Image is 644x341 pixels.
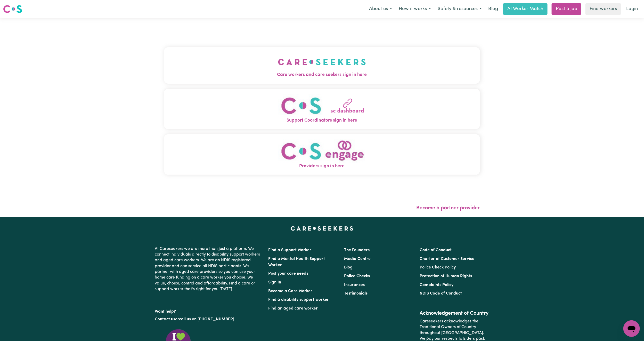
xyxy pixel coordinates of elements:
a: Find a Mental Health Support Worker [268,257,325,267]
a: Blog [485,3,501,15]
a: call us on [PHONE_NUMBER] [179,317,234,321]
a: Media Centre [344,257,371,261]
a: The Founders [344,248,370,252]
a: Contact us [155,317,175,321]
p: Want help? [155,307,262,314]
a: Find workers [585,3,621,15]
a: AI Worker Match [503,3,548,15]
a: Police Check Policy [420,265,456,269]
a: Protection of Human Rights [420,274,472,278]
a: Become a partner provider [417,205,480,211]
img: Careseekers logo [3,4,22,14]
a: Become a Care Worker [268,289,313,293]
span: Care workers and care seekers sign in here [164,72,480,78]
a: Testimonials [344,291,368,296]
a: Code of Conduct [420,248,452,252]
a: Find a disability support worker [268,298,329,302]
a: Charter of Customer Service [420,257,474,261]
span: Providers sign in here [164,163,480,170]
a: Find a Support Worker [268,248,312,252]
button: Care workers and care seekers sign in here [164,47,480,83]
h2: Acknowledgement of Country [420,310,489,316]
button: Safety & resources [434,4,485,14]
button: Support Coordinators sign in here [164,89,480,129]
a: Police Checks [344,274,370,278]
a: Post a job [552,3,581,15]
a: Complaints Policy [420,283,453,287]
button: About us [366,4,395,14]
a: Login [623,3,641,15]
span: Support Coordinators sign in here [164,117,480,124]
a: Careseekers home page [291,226,353,231]
a: Post your care needs [268,272,308,276]
p: or [155,314,262,324]
p: At Careseekers we are more than just a platform. We connect individuals directly to disability su... [155,244,262,294]
a: Careseekers logo [3,3,22,15]
a: Blog [344,265,353,269]
button: How it works [395,4,434,14]
iframe: Button to launch messaging window, conversation in progress [623,320,640,337]
a: NDIS Code of Conduct [420,291,462,296]
a: Sign In [268,280,281,284]
a: Find an aged care worker [268,306,318,311]
button: Providers sign in here [164,134,480,175]
a: Insurances [344,283,365,287]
